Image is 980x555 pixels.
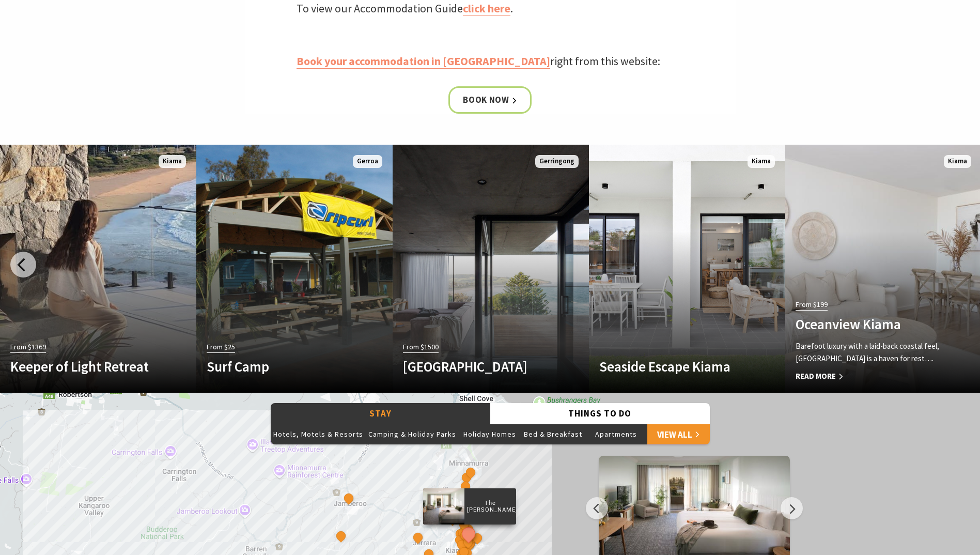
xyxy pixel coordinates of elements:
button: See detail about The Sebel Kiama [459,525,478,544]
a: Another Image Used Seaside Escape Kiama Kiama [589,145,785,393]
a: Another Image Used From $1500 [GEOGRAPHIC_DATA] Gerringong [393,145,589,393]
button: Hotels, Motels & Resorts [271,424,366,444]
p: The [PERSON_NAME] [464,498,516,515]
button: See detail about Kiama Harbour Cabins [471,531,484,545]
span: Read More [796,370,942,382]
h4: Oceanview Kiama [796,316,942,332]
button: Previous [586,497,608,519]
button: Things To Do [490,403,710,424]
button: See detail about Beach House on Johnson [464,466,477,480]
a: click here [463,1,510,16]
button: See detail about Casa Mar Azul [458,480,472,493]
button: Holiday Homes [459,424,521,444]
button: Bed & Breakfast [521,424,585,444]
h4: Seaside Escape Kiama [599,358,745,375]
span: Kiama [944,155,971,168]
button: Camping & Holiday Parks [366,424,459,444]
button: Next [781,497,803,519]
button: See detail about Jamberoo Pub and Saleyard Motel [342,491,355,505]
a: View All [647,424,710,444]
h4: Keeper of Light Retreat [10,358,157,375]
a: Another Image Used From $25 Surf Camp Gerroa [196,145,393,393]
button: See detail about Bombo Hideaway [457,518,470,532]
span: Kiama [748,155,775,168]
span: From $25 [207,341,235,353]
span: Kiama [159,155,186,168]
button: Apartments [585,424,647,444]
span: Gerringong [535,155,579,168]
button: See detail about Cicada Luxury Camping [411,531,425,545]
span: From $1500 [403,341,439,353]
a: Book now [448,86,532,114]
p: Barefoot luxury with a laid-back coastal feel, [GEOGRAPHIC_DATA] is a haven for rest…. [796,340,942,365]
button: See detail about Jamberoo Valley Farm Cottages [334,530,348,543]
h4: Surf Camp [207,358,353,375]
h4: [GEOGRAPHIC_DATA] [403,358,549,375]
span: From $1369 [10,341,46,353]
button: Stay [271,403,490,424]
p: right from this website: [297,52,684,70]
span: From $199 [796,299,828,311]
a: Book your accommodation in [GEOGRAPHIC_DATA] [297,54,550,69]
span: Gerroa [353,155,382,168]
